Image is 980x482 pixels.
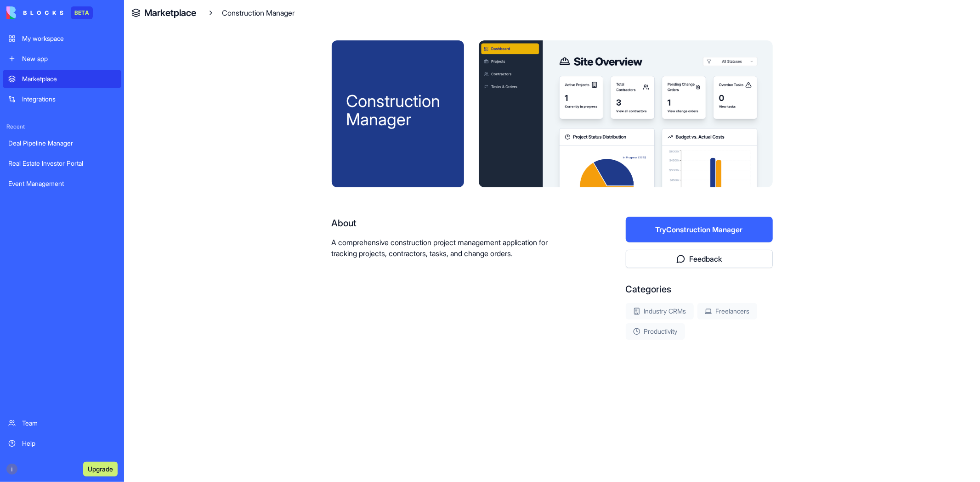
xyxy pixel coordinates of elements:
[332,217,567,230] div: About
[6,4,23,21] button: go back
[3,414,121,432] a: Team
[175,416,188,435] span: 😃
[332,237,567,259] p: A comprehensive construction project management application for tracking projects, contractors, t...
[3,434,121,453] a: Help
[6,464,17,475] img: ACg8ocLF6g6QIT_EjbQiAQRLgdjwWRc1ZtbsUIYRaDvckkkS0f8zPg=s96-c
[83,462,118,476] button: Upgrade
[71,6,93,19] div: BETA
[22,74,116,84] div: Marketplace
[122,416,146,435] span: disappointed reaction
[697,303,757,319] div: Freelancers
[626,283,773,296] div: Categories
[8,159,116,168] div: Real Estate Investor Portal
[8,139,116,148] div: Deal Pipeline Manager
[6,6,93,19] a: BETA
[11,407,305,417] div: Did this answer your question?
[3,29,121,48] a: My workspace
[626,250,773,268] button: Feedback
[144,6,196,19] a: Marketplace
[3,123,121,130] span: Recent
[146,416,170,435] span: neutral face reaction
[3,154,121,173] a: Real Estate Investor Portal
[3,174,121,193] a: Event Management
[8,179,116,188] div: Event Management
[276,4,294,21] button: Collapse window
[3,50,121,68] a: New app
[83,464,118,473] a: Upgrade
[151,416,164,435] span: 😐
[3,90,121,108] a: Integrations
[127,416,141,435] span: 😞
[626,303,694,319] div: Industry CRMs
[3,70,121,88] a: Marketplace
[121,446,195,454] a: Open in help center
[346,92,449,129] div: Construction Manager
[626,323,685,340] div: Productivity
[294,4,310,20] div: Close
[6,6,63,19] img: logo
[170,416,194,435] span: smiley reaction
[22,54,116,63] div: New app
[207,7,295,18] div: Construction Manager
[22,95,116,104] div: Integrations
[22,439,116,448] div: Help
[22,419,116,428] div: Team
[3,134,121,152] a: Deal Pipeline Manager
[626,217,773,242] button: TryConstruction Manager
[22,34,116,43] div: My workspace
